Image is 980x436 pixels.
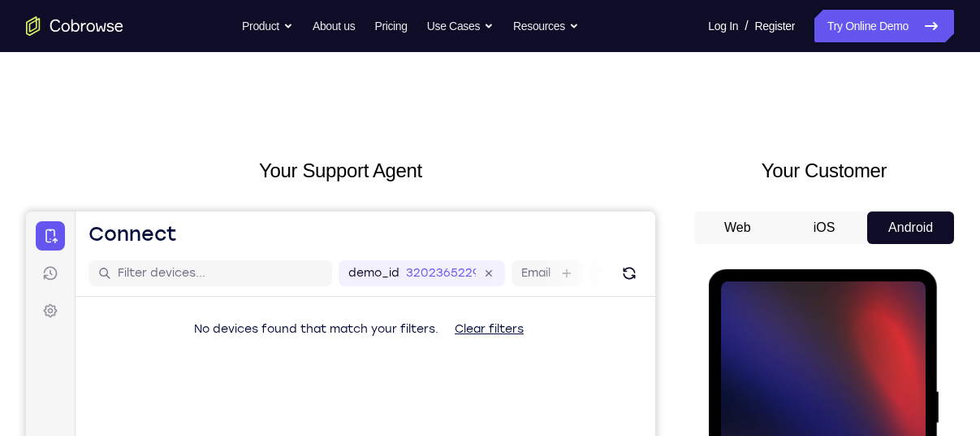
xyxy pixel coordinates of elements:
button: Refresh [590,49,616,75]
button: Product [242,10,293,42]
a: Try Online Demo [814,10,954,42]
input: Filter devices... [92,54,296,70]
a: Register [755,10,795,42]
a: Settings [10,85,39,114]
a: Log In [708,10,738,42]
span: / [745,16,748,36]
a: Go to the home page [26,16,123,36]
button: Tap to Start [50,218,179,261]
h2: Your Customer [694,156,954,185]
button: Resources [513,10,579,42]
h2: Your Support Agent [26,156,655,185]
span: Tap to Start [73,232,156,248]
h1: Connect [63,10,151,36]
span: No devices found that match your filters. [168,111,412,124]
button: Android [867,211,954,244]
button: Use Cases [427,10,494,42]
button: Clear filters [416,102,511,134]
button: iOS [781,211,868,244]
a: Connect [10,10,39,39]
label: User ID [573,54,615,70]
label: Email [495,54,525,70]
a: Sessions [10,47,39,76]
button: Web [694,211,781,244]
label: demo_id [322,54,373,70]
a: Pricing [374,10,407,42]
a: About us [313,10,355,42]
